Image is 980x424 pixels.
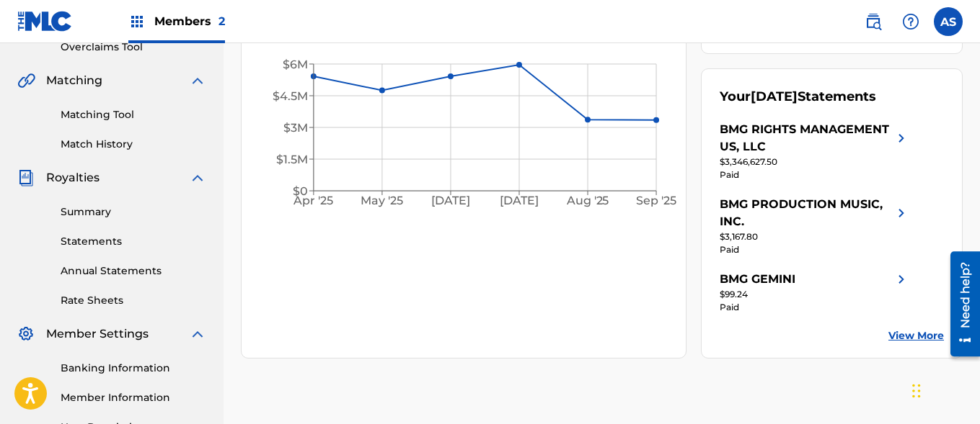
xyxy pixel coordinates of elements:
[431,194,470,208] tspan: [DATE]
[189,325,206,343] img: expand
[637,194,677,208] tspan: Sep '25
[902,13,919,30] img: help
[940,246,980,362] iframe: Resource Center
[720,168,910,181] div: Paid
[128,13,146,30] img: Top Rightsholders
[61,361,206,376] a: Banking Information
[720,288,910,301] div: $99.24
[893,196,910,230] img: right chevron icon
[888,328,944,343] a: View More
[720,271,795,288] div: BMG GEMINI
[17,72,35,89] img: Matching
[61,40,206,55] a: Overclaims Tool
[61,204,206,220] a: Summary
[859,7,888,36] a: Public Search
[896,7,925,36] div: Help
[566,194,609,208] tspan: Aug '25
[720,271,910,314] a: BMG GEMINIright chevron icon$99.24Paid
[17,11,73,32] img: MLC Logo
[720,301,910,314] div: Paid
[500,194,539,208] tspan: [DATE]
[61,234,206,249] a: Statements
[46,325,149,343] span: Member Settings
[61,293,206,308] a: Rate Sheets
[46,72,102,89] span: Matching
[934,7,963,36] div: User Menu
[61,390,206,405] a: Member Information
[361,194,404,208] tspan: May '25
[720,243,910,256] div: Paid
[61,263,206,279] a: Annual Statements
[893,271,910,288] img: right chevron icon
[865,13,882,30] img: search
[17,325,35,343] img: Member Settings
[912,369,921,412] div: Drag
[61,137,206,152] a: Match History
[893,121,910,155] img: right chevron icon
[720,121,910,181] a: BMG RIGHTS MANAGEMENT US, LLCright chevron icon$3,346,627.50Paid
[751,89,798,104] span: [DATE]
[189,169,206,186] img: expand
[17,169,35,186] img: Royalties
[283,121,308,135] tspan: $3M
[720,121,893,155] div: BMG RIGHTS MANAGEMENT US, LLC
[720,230,910,243] div: $3,167.80
[61,107,206,122] a: Matching Tool
[46,169,100,186] span: Royalties
[720,196,910,256] a: BMG PRODUCTION MUSIC, INC.right chevron icon$3,167.80Paid
[720,155,910,168] div: $3,346,627.50
[293,194,334,208] tspan: Apr '25
[283,58,308,71] tspan: $6M
[273,89,308,103] tspan: $4.5M
[908,355,980,424] iframe: Chat Widget
[720,196,893,230] div: BMG PRODUCTION MUSIC, INC.
[293,184,308,198] tspan: $0
[720,87,876,107] div: Your Statements
[189,72,206,89] img: expand
[218,14,225,28] span: 2
[154,13,225,30] span: Members
[276,153,308,166] tspan: $1.5M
